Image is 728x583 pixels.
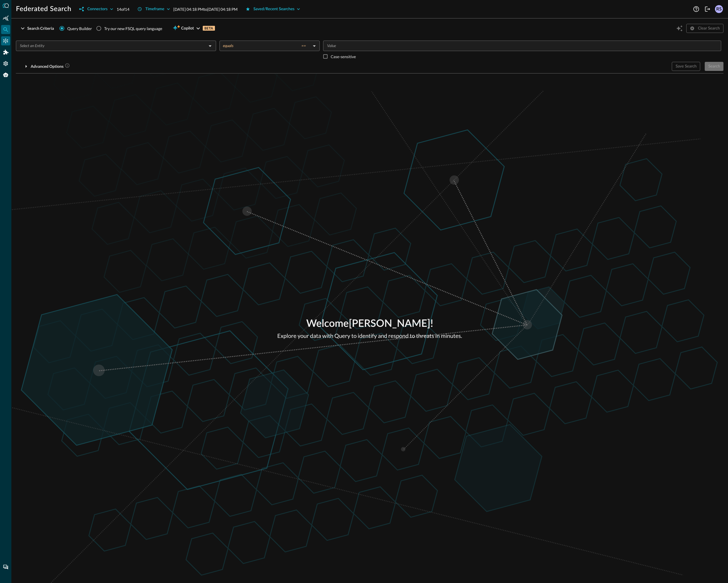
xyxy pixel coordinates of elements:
div: Addons [1,48,11,57]
button: Logout [703,5,712,14]
div: Summary Insights [1,14,10,23]
button: Advanced Options [16,62,73,71]
div: Chat [1,563,10,572]
div: Advanced Options [31,63,70,70]
div: Saved/Recent Searches [254,6,295,13]
span: == [301,43,306,48]
button: Search Criteria [16,24,57,33]
div: Connectors [87,6,107,13]
p: BETA [203,26,215,31]
div: RS [715,5,723,13]
button: CopilotBETA [169,24,218,33]
button: Open [206,42,214,50]
p: Explore your data with Query to identify and respond to threats in minutes. [277,332,462,340]
div: Search Criteria [27,25,54,32]
div: Federated Search [1,25,10,34]
div: Settings [1,59,10,68]
input: Value [325,42,719,49]
button: Connectors [76,5,116,14]
input: Select an Entity [18,42,205,49]
p: Welcome [PERSON_NAME] ! [277,316,462,332]
div: Timeframe [145,6,164,13]
h1: Federated Search [16,5,71,14]
button: Help [692,5,701,14]
p: 14 of 14 [117,6,129,12]
p: [DATE] 04:18 PM to [DATE] 04:18 PM [173,6,238,12]
button: Saved/Recent Searches [242,5,304,14]
span: Copilot [181,25,194,32]
div: Query Agent [1,70,10,79]
div: Try our new FSQL query language [104,26,162,31]
span: Query Builder [67,26,92,31]
p: Case-sensitive [331,54,356,60]
span: equals [223,43,233,48]
div: Connectors [1,36,10,45]
div: equals [223,43,311,48]
button: Timeframe [134,5,173,14]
